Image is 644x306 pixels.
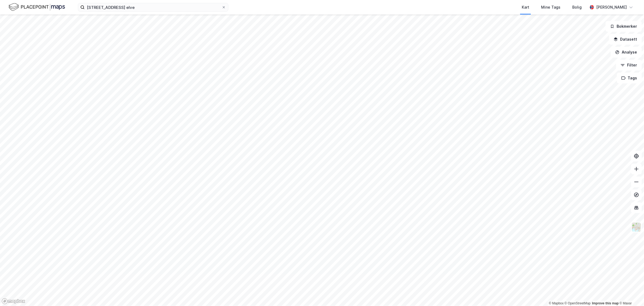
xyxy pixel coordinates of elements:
div: Kontrollprogram for chat [617,280,644,306]
a: Mapbox homepage [2,298,25,304]
button: Datasett [609,34,642,45]
a: Improve this map [592,301,619,305]
button: Filter [616,60,642,71]
div: Bolig [572,4,582,10]
a: Mapbox [549,301,564,305]
a: OpenStreetMap [565,301,591,305]
button: Bokmerker [606,21,642,32]
button: Analyse [611,47,642,58]
div: Mine Tags [541,4,560,10]
button: Tags [617,73,642,83]
div: [PERSON_NAME] [596,4,627,10]
iframe: Chat Widget [617,280,644,306]
img: logo.f888ab2527a4732fd821a326f86c7f29.svg [9,2,65,12]
img: Z [631,222,642,232]
input: Søk på adresse, matrikkel, gårdeiere, leietakere eller personer [85,3,222,11]
div: Kart [522,4,529,10]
